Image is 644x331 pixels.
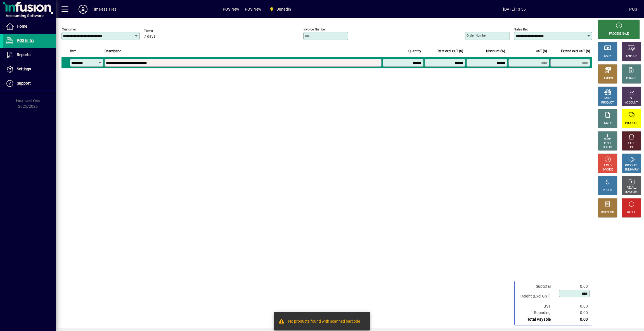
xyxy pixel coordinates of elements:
[517,303,556,310] td: GST
[276,5,291,14] span: Dunedin
[625,121,638,125] div: PRODUCT
[3,20,56,33] a: Home
[603,188,612,192] div: PROFIT
[630,97,633,101] div: GL
[3,48,56,62] a: Reports
[625,101,638,105] div: ACCOUNT
[245,5,261,14] span: POS New
[3,76,56,90] a: Support
[556,316,590,323] td: 0.00
[556,310,590,316] td: 0.00
[74,4,92,14] button: Profile
[626,54,637,58] div: CHEQUE
[627,186,636,190] div: RECALL
[267,4,293,14] span: Dunedin
[624,168,638,172] div: SUMMARY
[17,81,31,85] span: Support
[144,29,177,33] span: Terms
[602,168,613,172] div: INVOICE
[601,101,614,105] div: PRODUCT
[467,33,487,37] mat-label: Order number
[517,316,556,323] td: Total Payable
[561,48,590,54] span: Extend excl GST ($)
[408,48,421,54] span: Quantity
[223,5,239,14] span: POS New
[438,48,463,54] span: Rate excl GST ($)
[92,5,116,14] div: Timeless Tiles
[3,62,56,76] a: Settings
[144,34,155,39] span: 7 days
[601,210,614,215] div: DISCOUNT
[517,290,556,303] td: Freight (Excl GST)
[17,67,31,71] span: Settings
[603,145,613,150] div: SELECT
[17,52,30,57] span: Reports
[625,164,638,168] div: PRODUCT
[556,283,590,290] td: 0.00
[486,48,505,54] span: Discount (%)
[604,97,611,101] div: MISC
[536,48,547,54] span: GST ($)
[400,5,629,14] span: [DATE] 13:36
[70,48,77,54] span: Item
[626,76,637,81] div: CHARGE
[603,76,613,81] div: EFTPOS
[17,24,27,28] span: Home
[629,5,637,14] div: POS
[629,145,634,150] div: LINE
[62,27,76,31] mat-label: Customer
[627,141,636,145] div: DELETE
[625,190,637,194] div: INVOICES
[17,38,34,43] span: POS Entry
[604,54,611,58] div: CASH
[105,48,122,54] span: Description
[304,27,326,31] mat-label: Invoice number
[556,303,590,310] td: 0.00
[514,27,528,31] mat-label: Sales rep
[288,318,360,325] div: No products found with scanned barcode
[517,283,556,290] td: Subtotal
[609,32,629,36] div: PROCESS SALE
[627,210,636,215] div: RESET
[604,121,611,125] div: NOTE
[517,310,556,316] td: Rounding
[604,164,611,168] div: HOLD
[604,141,612,145] div: PRICE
